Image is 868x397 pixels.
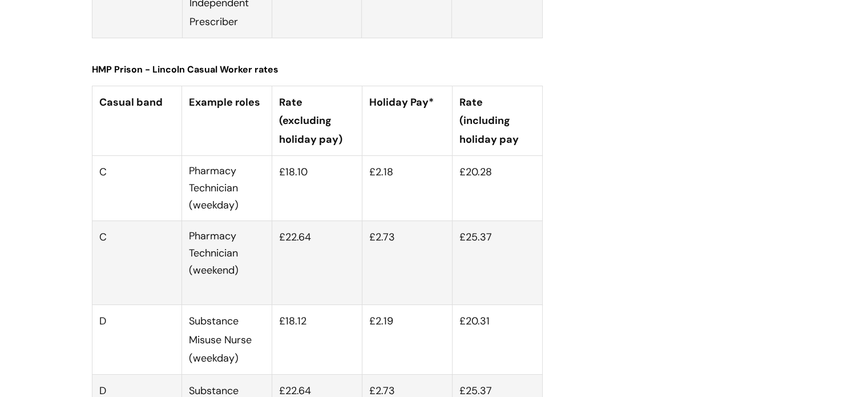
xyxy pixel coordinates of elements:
td: £20.28 [452,155,542,220]
td: £25.37 [452,221,542,305]
td: Substance Misuse Nurse (weekday) [182,305,272,375]
td: D [92,305,182,375]
th: Holiday Pay* [362,86,452,155]
td: £18.12 [272,305,362,375]
td: £2.19 [362,305,452,375]
th: Rate (including holiday pay [452,86,542,155]
td: C [92,221,182,305]
td: £22.64 [272,221,362,305]
td: C [92,155,182,220]
th: Rate (excluding holiday pay) [272,86,362,155]
td: £2.73 [362,221,452,305]
th: Example roles [182,86,272,155]
td: £18.10 [272,155,362,220]
td: £20.31 [452,305,542,375]
span: HMP Prison - Lincoln Casual Worker rates [92,63,278,75]
th: Casual band [92,86,182,155]
td: £2.18 [362,155,452,220]
p: Pharmacy Technician (weekend) [189,228,265,279]
p: Pharmacy Technician (weekday) [189,163,265,214]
